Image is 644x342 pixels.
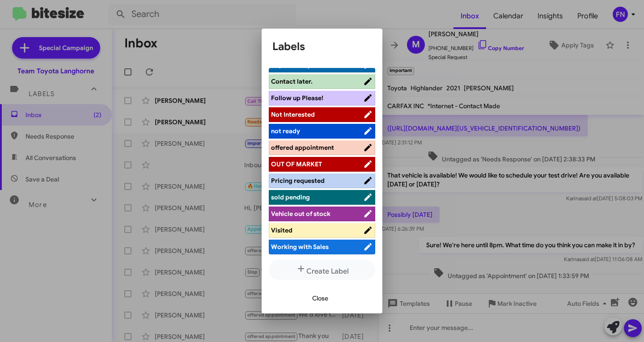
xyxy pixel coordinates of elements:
span: Vehicle out of stock [271,210,330,218]
span: sold pending [271,193,310,201]
span: Contact later. [271,77,313,85]
span: Working with Sales [271,243,329,251]
span: Close [312,290,328,306]
span: Follow up Please! [271,94,323,102]
span: Pricing requested [271,177,325,185]
span: offered appointment [271,144,334,152]
span: Not Interested [271,110,315,118]
button: Close [305,290,335,306]
h1: Labels [272,39,372,54]
button: Create Label [269,260,375,280]
span: Buyback: objection [271,61,329,69]
span: OUT OF MARKET [271,160,322,168]
span: not ready [271,127,300,135]
span: Visited [271,226,292,234]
